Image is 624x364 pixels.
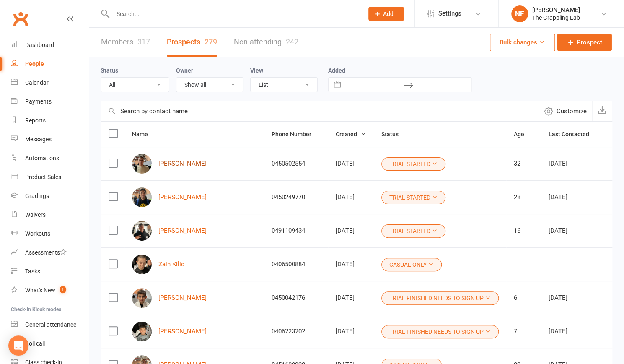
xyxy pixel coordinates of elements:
[25,98,52,105] div: Payments
[25,340,45,347] div: Roll call
[11,243,88,262] a: Assessments
[336,227,366,234] div: [DATE]
[158,160,207,167] a: [PERSON_NAME]
[25,117,46,124] div: Reports
[158,261,184,268] a: Zain Kilic
[514,227,533,234] div: 16
[383,10,394,17] span: Add
[158,227,207,234] a: [PERSON_NAME]
[137,37,150,46] div: 317
[381,157,445,171] button: TRIAL STARTED
[549,328,598,335] div: [DATE]
[272,328,321,335] div: 0406223202
[11,315,88,334] a: General attendance kiosk mode
[549,294,598,302] div: [DATE]
[272,160,321,167] div: 0450502554
[557,34,612,51] a: Prospect
[176,67,193,74] label: Owner
[60,286,66,293] span: 1
[25,192,49,199] div: Gradings
[132,154,152,174] img: Daniel
[25,249,67,256] div: Assessments
[158,328,207,335] a: [PERSON_NAME]
[272,131,321,138] span: Phone Number
[132,322,152,341] img: Isaac
[25,287,55,294] div: What's New
[8,335,28,356] div: Open Intercom Messenger
[101,67,118,74] label: Status
[330,78,345,92] button: Interact with the calendar and add the check-in date for your trip.
[11,224,88,243] a: Workouts
[514,160,533,167] div: 32
[11,262,88,281] a: Tasks
[514,328,533,335] div: 7
[557,106,587,116] span: Customize
[25,211,46,218] div: Waivers
[101,28,150,57] a: Members317
[25,60,44,67] div: People
[250,67,263,74] label: View
[167,28,217,57] a: Prospects279
[514,129,533,139] button: Age
[549,131,598,138] span: Last Contacted
[336,131,366,138] span: Created
[132,129,157,139] button: Name
[11,36,88,55] a: Dashboard
[336,328,366,335] div: [DATE]
[577,37,602,47] span: Prospect
[11,205,88,224] a: Waivers
[11,92,88,111] a: Payments
[511,5,528,22] div: NE
[25,155,59,161] div: Automations
[539,101,592,121] button: Customize
[11,111,88,130] a: Reports
[158,194,207,201] a: [PERSON_NAME]
[549,194,598,201] div: [DATE]
[490,34,555,51] button: Bulk changes
[514,294,533,302] div: 6
[11,73,88,92] a: Calendar
[272,294,321,302] div: 0450042176
[110,8,357,20] input: Search...
[272,227,321,234] div: 0491109434
[381,224,445,238] button: TRIAL STARTED
[286,37,298,46] div: 242
[381,291,499,305] button: TRIAL FINISHED NEEDS TO SIGN UP
[438,4,461,23] span: Settings
[381,325,499,338] button: TRIAL FINISHED NEEDS TO SIGN UP
[532,14,580,21] div: The Grappling Lab
[11,187,88,205] a: Gradings
[381,258,442,271] button: CASUAL ONLY
[272,129,321,139] button: Phone Number
[25,230,50,237] div: Workouts
[25,174,61,180] div: Product Sales
[549,160,598,167] div: [DATE]
[25,42,54,48] div: Dashboard
[272,261,321,268] div: 0406500884
[328,67,472,74] label: Added
[101,101,539,121] input: Search by contact name
[11,149,88,168] a: Automations
[132,288,152,308] img: Adem
[532,6,580,14] div: [PERSON_NAME]
[25,321,76,328] div: General attendance
[132,187,152,207] img: Jacob
[132,255,152,274] img: Zain
[158,294,207,302] a: [PERSON_NAME]
[11,334,88,353] a: Roll call
[25,79,49,86] div: Calendar
[11,130,88,149] a: Messages
[205,37,217,46] div: 279
[11,281,88,300] a: What's New1
[272,194,321,201] div: 0450249770
[336,129,366,139] button: Created
[549,129,598,139] button: Last Contacted
[381,131,408,138] span: Status
[381,191,445,204] button: TRIAL STARTED
[25,268,40,275] div: Tasks
[234,28,298,57] a: Non-attending242
[25,136,52,143] div: Messages
[11,55,88,73] a: People
[10,8,31,29] a: Clubworx
[336,194,366,201] div: [DATE]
